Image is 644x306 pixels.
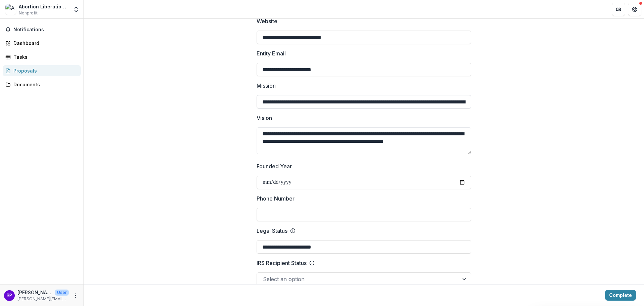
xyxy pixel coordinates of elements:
div: Tasks [13,53,75,60]
button: Notifications [3,24,81,35]
a: Proposals [3,65,81,76]
a: Dashboard [3,38,81,49]
span: Notifications [13,27,78,33]
div: Renata Peralta [7,293,12,298]
span: Nonprofit [19,10,38,16]
img: Abortion Liberation Fund of PA [5,4,16,15]
p: Legal Status [257,227,287,235]
button: More [71,292,79,300]
div: Dashboard [13,40,75,47]
button: Complete [605,290,636,301]
div: Abortion Liberation Fund of PA [19,3,69,10]
p: Mission [257,82,276,90]
p: Vision [257,114,272,122]
div: Documents [13,81,75,88]
p: [PERSON_NAME][EMAIL_ADDRESS][DOMAIN_NAME] [17,296,69,302]
button: Partners [612,3,625,16]
a: Documents [3,79,81,90]
button: Open entity switcher [71,3,81,16]
p: [PERSON_NAME] [17,289,52,296]
p: Entity Email [257,49,286,57]
p: User [55,290,69,296]
p: IRS Recipient Status [257,259,307,267]
a: Tasks [3,51,81,62]
p: Website [257,17,277,25]
p: Phone Number [257,194,294,203]
div: Proposals [13,67,75,74]
button: Get Help [628,3,641,16]
p: Founded Year [257,162,292,170]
